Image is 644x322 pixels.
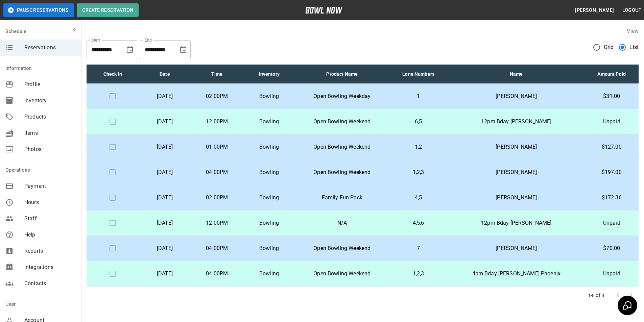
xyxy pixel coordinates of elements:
button: [PERSON_NAME] [572,4,617,17]
p: Bowling [248,143,290,151]
th: Check In [87,65,139,84]
span: Payment [24,182,76,190]
p: 12:00PM [196,118,238,126]
p: Bowling [248,219,290,227]
th: Inventory [243,65,295,84]
p: Unpaid [590,270,633,278]
label: View [627,28,639,34]
p: 4,5 [394,194,443,202]
p: $31.00 [590,92,633,100]
span: Reports [24,247,76,255]
p: 7 [394,244,443,252]
p: $70.00 [590,244,633,252]
span: List [629,43,639,51]
th: Name [448,65,585,84]
p: 12pm Bday [PERSON_NAME] [453,118,579,126]
p: [DATE] [144,194,185,202]
p: Open Bowling Weekend [301,270,383,278]
span: Grid [604,43,614,51]
th: Lane Numbers [389,65,448,84]
p: 1-8 of 8 [588,292,604,299]
p: 1,2 [394,143,443,151]
button: Choose date, selected date is Oct 2, 2025 [176,43,190,56]
p: $127.00 [590,143,633,151]
p: Unpaid [590,118,633,126]
p: Open Bowling Weekend [301,168,383,176]
p: 01:00PM [196,143,238,151]
span: Help [24,231,76,239]
p: Bowling [248,92,290,100]
p: [DATE] [144,92,185,100]
p: N/A [301,219,383,227]
p: Bowling [248,270,290,278]
p: [DATE] [144,168,185,176]
p: [DATE] [144,244,185,252]
p: [DATE] [144,143,185,151]
span: Inventory [24,97,76,105]
span: Contacts [24,279,76,288]
p: Unpaid [590,219,633,227]
img: logo [305,7,342,14]
p: Family Fun Pack [301,194,383,202]
p: 1,2,3 [394,270,443,278]
p: [PERSON_NAME] [453,244,579,252]
p: 1,2,3 [394,168,443,176]
p: 4,5,6 [394,219,443,227]
p: [DATE] [144,219,185,227]
p: [DATE] [144,118,185,126]
p: 4pm Bday [PERSON_NAME] Phoenix [453,270,579,278]
span: Profile [24,80,76,89]
span: Products [24,113,76,121]
span: Integrations [24,263,76,271]
button: Choose date, selected date is Sep 2, 2025 [123,43,137,56]
p: [DATE] [144,270,185,278]
span: Photos [24,145,76,153]
th: Amount Paid [585,65,639,84]
p: Open Bowling Weekend [301,118,383,126]
p: Bowling [248,118,290,126]
p: 12pm Bday [PERSON_NAME] [453,219,579,227]
p: [PERSON_NAME] [453,143,579,151]
p: 12:00PM [196,219,238,227]
p: [PERSON_NAME] [453,194,579,202]
button: Pause Reservations [3,3,74,17]
p: Open Bowling Weekend [301,244,383,252]
p: [PERSON_NAME] [453,92,579,100]
p: Bowling [248,168,290,176]
th: Time [191,65,243,84]
th: Product Name [295,65,389,84]
p: 1 [394,92,443,100]
p: Bowling [248,194,290,202]
span: Hours [24,198,76,206]
p: Open Bowling Weekend [301,143,383,151]
p: 02:00PM [196,194,238,202]
th: Date [139,65,191,84]
span: Reservations [24,44,76,52]
p: 04:00PM [196,270,238,278]
p: Open Bowling Weekday [301,92,383,100]
button: Logout [620,4,644,17]
button: Create Reservation [77,3,139,17]
p: 04:00PM [196,244,238,252]
p: 6,5 [394,118,443,126]
span: Staff [24,215,76,223]
p: $172.36 [590,194,633,202]
p: 04:00PM [196,168,238,176]
span: Items [24,129,76,137]
p: 02:00PM [196,92,238,100]
p: $197.00 [590,168,633,176]
p: [PERSON_NAME] [453,168,579,176]
p: Bowling [248,244,290,252]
